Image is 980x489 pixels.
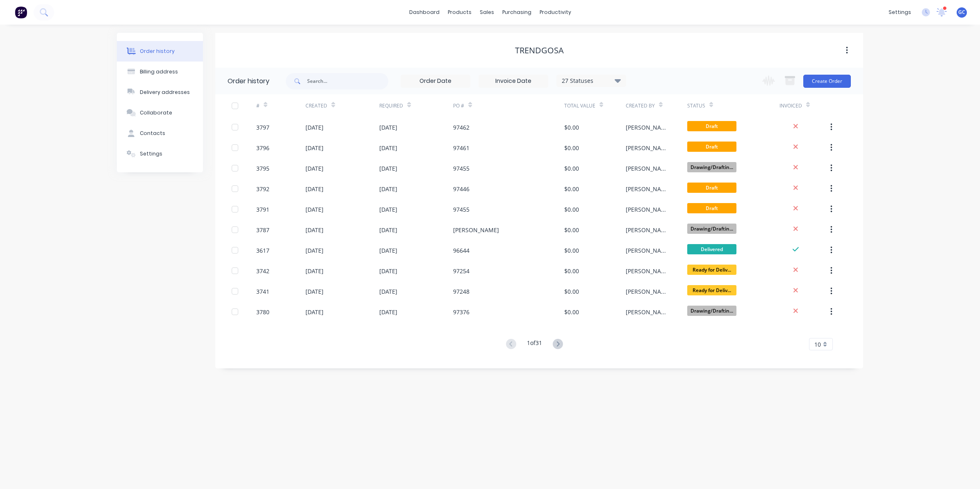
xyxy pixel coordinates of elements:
[256,267,269,275] div: 3742
[305,308,324,316] div: [DATE]
[256,185,269,193] div: 3792
[256,102,260,110] div: #
[626,308,671,316] div: [PERSON_NAME]
[453,226,499,234] div: [PERSON_NAME]
[379,267,397,275] div: [DATE]
[687,121,736,131] span: Draft
[140,130,165,137] div: Contacts
[564,164,579,173] div: $0.00
[687,162,736,172] span: Drawing/Draftin...
[140,68,178,75] div: Billing address
[453,123,469,132] div: 97462
[687,203,736,213] span: Draft
[305,185,324,193] div: [DATE]
[453,267,469,275] div: 97254
[379,94,453,117] div: Required
[305,205,324,214] div: [DATE]
[498,6,536,18] div: purchasing
[140,48,175,55] div: Order history
[527,338,542,350] div: 1 of 31
[305,287,324,296] div: [DATE]
[564,246,579,255] div: $0.00
[453,287,469,296] div: 97248
[256,308,269,316] div: 3780
[687,306,736,316] span: Drawing/Draftin...
[687,285,736,295] span: Ready for Deliv...
[626,205,671,214] div: [PERSON_NAME]
[564,144,579,152] div: $0.00
[626,267,671,275] div: [PERSON_NAME]
[379,226,397,234] div: [DATE]
[626,102,655,110] div: Created By
[117,41,203,62] button: Order history
[453,185,469,193] div: 97446
[564,287,579,296] div: $0.00
[453,246,469,255] div: 96644
[564,102,595,110] div: Total Value
[305,226,324,234] div: [DATE]
[626,287,671,296] div: [PERSON_NAME]
[557,76,626,85] div: 27 Statuses
[256,94,305,117] div: #
[626,164,671,173] div: [PERSON_NAME]
[15,6,27,18] img: Factory
[140,150,162,158] div: Settings
[958,9,965,16] span: GC
[453,94,564,117] div: PO #
[453,164,469,173] div: 97455
[626,94,687,117] div: Created By
[117,62,203,82] button: Billing address
[687,94,779,117] div: Status
[626,246,671,255] div: [PERSON_NAME]
[379,308,397,316] div: [DATE]
[453,308,469,316] div: 97376
[379,102,403,110] div: Required
[453,205,469,214] div: 97455
[256,164,269,173] div: 3795
[305,94,379,117] div: Created
[256,123,269,132] div: 3797
[687,265,736,275] span: Ready for Deliv...
[379,164,397,173] div: [DATE]
[405,6,444,18] a: dashboard
[305,144,324,152] div: [DATE]
[307,73,388,89] input: Search...
[564,226,579,234] div: $0.00
[687,183,736,193] span: Draft
[140,109,172,117] div: Collaborate
[564,308,579,316] div: $0.00
[256,246,269,255] div: 3617
[305,267,324,275] div: [DATE]
[256,144,269,152] div: 3796
[564,205,579,214] div: $0.00
[626,144,671,152] div: [PERSON_NAME]
[814,340,821,349] span: 10
[453,102,464,110] div: PO #
[117,123,203,144] button: Contacts
[379,287,397,296] div: [DATE]
[117,103,203,123] button: Collaborate
[379,185,397,193] div: [DATE]
[379,205,397,214] div: [DATE]
[884,6,915,18] div: settings
[453,144,469,152] div: 97461
[140,89,190,96] div: Delivery addresses
[564,123,579,132] div: $0.00
[515,46,564,55] div: Trendgosa
[687,142,736,152] span: Draft
[536,6,575,18] div: productivity
[305,123,324,132] div: [DATE]
[564,94,626,117] div: Total Value
[379,123,397,132] div: [DATE]
[687,102,705,110] div: Status
[564,267,579,275] div: $0.00
[305,164,324,173] div: [DATE]
[803,75,851,88] button: Create Order
[564,185,579,193] div: $0.00
[687,224,736,234] span: Drawing/Draftin...
[117,144,203,164] button: Settings
[256,226,269,234] div: 3787
[444,6,476,18] div: products
[401,75,470,87] input: Order Date
[117,82,203,103] button: Delivery addresses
